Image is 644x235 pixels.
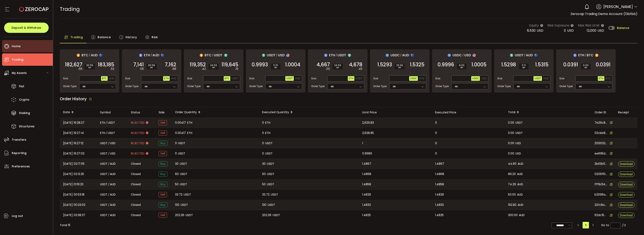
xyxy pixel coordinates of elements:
span: 0.00 [583,64,589,67]
span: 6,530 [527,28,536,33]
i: BPS [86,67,93,69]
span: 0.00 [508,151,514,156]
em: .88 [172,67,176,71]
span: USDT [534,77,541,80]
span: 30 [175,161,179,166]
span: Download [620,204,632,206]
span: ETH [100,131,105,135]
em: / [106,120,107,125]
button: ETH [163,76,170,81]
span: 9.00 [459,64,465,67]
button: Download [618,192,635,197]
span: [DATE] 19:27:41 [63,131,84,135]
span: AUD [110,161,116,166]
button: USD [294,76,301,81]
em: / [108,161,109,166]
span: USD [110,151,115,156]
span: 182,627 [65,63,82,67]
button: AUD [108,76,115,81]
i: BPS [459,67,465,69]
span: USD [481,77,486,80]
span: Rejected [131,131,144,135]
span: [DATE] 02:17:05 [63,161,84,166]
span: My Assets [12,70,27,76]
span: Trading [12,57,23,63]
span: 44.60 [508,161,516,166]
span: Risk Exposure [547,23,569,28]
em: / [400,53,402,57]
span: 60 [262,172,266,176]
span: USDC [472,77,479,80]
span: USDT [265,151,273,156]
span: Size [187,77,192,80]
img: usdt_portfolio.svg [224,54,227,57]
span: 0206f51d-797c-4c99-b54b-e95d78027ff0 [594,172,608,176]
span: USDT [100,172,107,176]
span: Order Type [311,84,325,88]
span: USDT [178,151,185,156]
span: Max Risk Limit [578,23,600,28]
button: USDT [231,76,239,81]
span: 30 [262,161,266,166]
span: ETH [187,120,192,125]
img: aud_portfolio.svg [99,54,103,57]
span: 0 [262,141,264,146]
em: / [89,53,90,57]
span: ee695daf-9417-4e34-b0bf-e4d5ef9e6167 [594,151,608,156]
span: AUD [517,172,523,176]
span: fff1b134-c6d0-4f24-a1a6-b3f0a22d7ae0 [594,182,608,187]
button: BTC [224,76,230,81]
i: BPS [521,67,527,69]
span: AUD [419,77,424,80]
button: BTC [101,76,108,81]
span: 0 [435,151,437,156]
span: Buy [159,182,167,187]
span: Balance [617,26,629,29]
span: Size [63,77,68,80]
span: Order Type [559,84,573,88]
span: 30.56 [148,64,155,67]
span: Sell [159,151,167,156]
span: 24.53 [210,64,217,67]
div: Limit Price [359,110,432,115]
span: Transfers [12,137,26,143]
span: USD [537,28,543,33]
span: [DATE] 02:13:25 [63,172,84,176]
em: .19 [235,67,238,71]
img: usdc_portfolio.svg [386,54,389,57]
span: 0 [262,131,264,135]
span: USDT [180,172,187,176]
span: Preferences [12,164,30,169]
button: ETH [348,76,354,81]
button: USD [480,76,487,81]
span: History [126,33,137,41]
span: 0 [435,131,437,135]
div: Symbol [97,110,128,115]
span: BTC [225,77,229,80]
span: Balance [98,33,111,41]
button: ETH [598,76,604,81]
em: .42 [202,67,206,71]
span: BTC [205,53,211,58]
span: 1.5325 [410,63,424,67]
span: ETH [164,77,169,80]
span: Order Type [497,84,511,88]
div: Executed Quantity [259,109,359,116]
div: Receipt [615,110,637,115]
em: / [276,53,277,57]
span: USDT [100,151,107,156]
div: Date [60,109,97,116]
span: AUD [402,53,409,58]
span: 1.5298 [501,63,516,67]
button: USDT [355,76,363,81]
span: USD [295,77,300,80]
span: USDT [515,120,523,125]
span: Staking [19,110,30,116]
span: Download [620,173,632,176]
img: btc_portfolio.svg [200,54,203,57]
span: ETH [329,53,335,58]
img: aud_portfolio.svg [534,54,538,57]
span: ETH [349,77,354,80]
span: 4,667 [317,63,330,67]
span: [PERSON_NAME] [603,4,633,9]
